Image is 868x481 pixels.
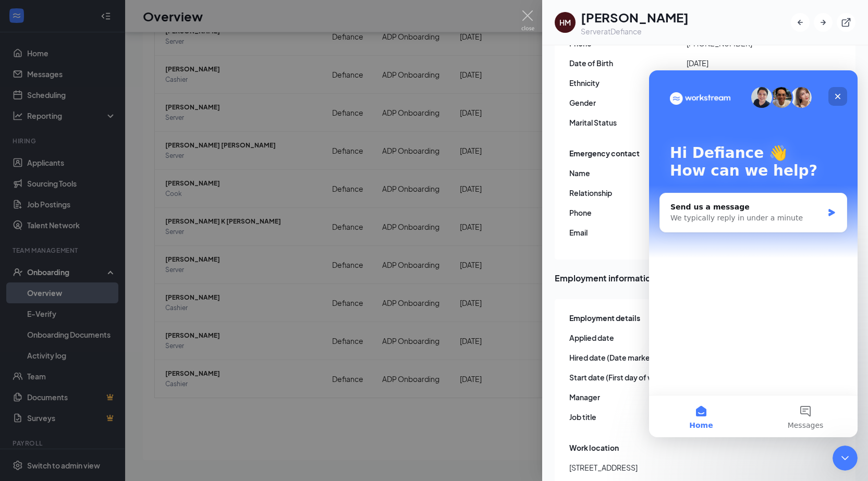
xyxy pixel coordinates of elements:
[687,57,804,69] span: [DATE]
[569,312,640,324] span: Employment details
[569,352,687,363] span: Hired date (Date marked hired)
[841,17,851,28] svg: ExternalLink
[569,117,687,128] span: Marital Status
[569,57,687,69] span: Date of Birth
[791,13,810,32] button: ArrowLeftNew
[833,446,858,471] iframe: Intercom live chat
[581,8,689,26] h1: [PERSON_NAME]
[569,77,687,89] span: Ethnicity
[818,17,828,28] svg: ArrowRight
[569,332,687,343] span: Applied date
[569,187,687,199] span: Relationship
[569,391,687,403] span: Manager
[569,227,687,238] span: Email
[569,442,619,453] span: Work location
[837,13,855,32] button: ExternalLink
[569,462,638,473] span: [STREET_ADDRESS]
[569,97,687,108] span: Gender
[814,13,833,32] button: ArrowRight
[569,411,687,423] span: Job title
[581,26,689,36] div: Server at Defiance
[555,272,855,285] span: Employment information
[795,17,805,28] svg: ArrowLeftNew
[569,167,687,179] span: Name
[649,70,858,437] iframe: Intercom live chat
[569,147,640,159] span: Emergency contact
[559,17,571,28] div: HM
[569,207,687,218] span: Phone
[569,372,687,383] span: Start date (First day of work)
